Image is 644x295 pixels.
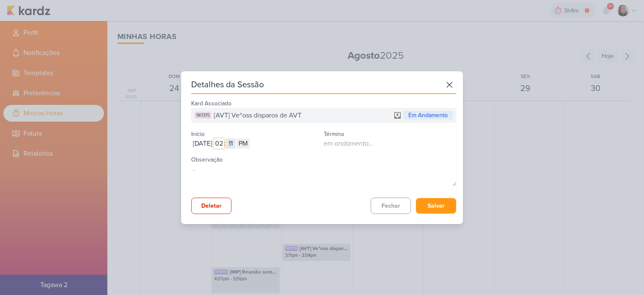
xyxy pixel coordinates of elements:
[324,131,344,138] label: Término
[195,112,211,119] div: SK1315
[191,198,231,214] button: Deletar
[371,198,411,214] button: Fechar
[403,111,453,120] div: Em Andamento
[191,156,223,163] label: Observação
[416,198,456,214] button: Salvar
[214,110,301,120] span: [AVT] Ve^oss disparos de AVT
[191,79,264,91] div: Detalhes da Sessão
[324,138,374,149] div: em andamento...
[191,100,231,107] label: Kard Associado
[191,131,205,138] label: Início
[224,138,226,149] div: :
